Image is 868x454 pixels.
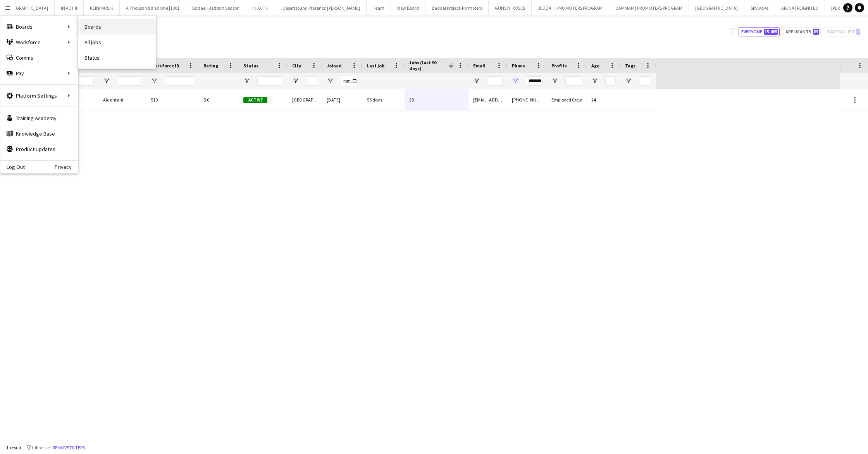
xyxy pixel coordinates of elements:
[487,76,503,86] input: Email Filter Input
[0,126,78,141] a: Knowledge Base
[84,0,120,15] button: KEINIMUSIK
[783,27,821,36] button: Applicants85
[98,89,146,110] div: Alqahtani
[292,77,299,84] button: Open Filter Menu
[367,63,384,69] span: Last job
[243,63,258,69] span: Status
[146,89,199,110] div: 510
[689,0,744,15] button: [GEOGRAPHIC_DATA]
[0,50,78,65] a: Comms
[103,77,110,84] button: Open Filter Menu
[551,77,558,84] button: Open Filter Menu
[243,77,250,84] button: Open Filter Menu
[276,0,367,15] button: Desertsound Presents: [PERSON_NAME]
[0,110,78,126] a: Training Academy
[468,89,507,110] div: [EMAIL_ADDRESS][DOMAIN_NAME]
[591,63,599,69] span: Age
[367,0,391,15] button: Team
[609,0,689,15] button: DAMMAM | PROMOTERS PROGRAM
[117,76,141,86] input: Last Name Filter Input
[565,76,582,86] input: Profile Filter Input
[587,89,620,110] div: 24
[764,29,778,35] span: 15,485
[512,77,519,84] button: Open Filter Menu
[51,444,86,452] button: Remove filters
[473,63,486,69] span: Email
[78,34,156,50] a: All jobs
[327,63,342,69] span: Joined
[243,97,267,103] span: Active
[0,19,78,34] div: Boards
[0,164,25,170] a: Log Out
[775,0,825,15] button: ARENA | REIGNITED
[551,63,567,69] span: Profile
[327,77,334,84] button: Open Filter Menu
[739,27,780,36] button: Everyone15,485
[55,164,78,170] a: Privacy
[69,76,94,86] input: First Name Filter Input
[526,76,542,86] input: Phone Filter Input
[257,76,283,86] input: Status Filter Input
[744,0,775,15] button: Skywave
[605,76,616,86] input: Age Filter Input
[0,141,78,157] a: Product Updates
[507,89,547,110] div: [PHONE_NUMBER]
[78,50,156,65] a: Status
[532,0,609,15] button: JEDDAH | PROMOTERS PROGRAM
[203,63,218,69] span: Rating
[489,0,532,15] button: GUNS N' ROSES
[246,0,276,15] button: IN ACT III
[288,89,322,110] div: [GEOGRAPHIC_DATA]
[322,89,362,110] div: [DATE]
[409,60,445,71] span: Jobs (last 90 days)
[341,76,358,86] input: Joined Filter Input
[186,0,246,15] button: Badael -Jeddah Season
[0,65,78,81] div: Pay
[591,77,598,84] button: Open Filter Menu
[55,0,84,15] button: IN ACT II
[391,0,425,15] button: New Board
[306,76,317,86] input: City Filter Input
[425,0,489,15] button: Badael Project-Pormoters
[31,445,51,451] span: 1 filter set
[547,89,587,110] div: Employed Crew
[120,0,186,15] button: A Thousand and One |1001
[78,19,156,34] a: Boards
[362,89,405,110] div: 55 days
[813,29,819,35] span: 85
[0,34,78,50] div: Workforce
[199,89,239,110] div: 5.0
[625,77,632,84] button: Open Filter Menu
[0,88,78,103] div: Platform Settings
[292,63,301,69] span: City
[165,76,194,86] input: Workforce ID Filter Input
[405,89,468,110] div: 29
[151,77,158,84] button: Open Filter Menu
[625,63,635,69] span: Tags
[512,63,525,69] span: Phone
[473,77,480,84] button: Open Filter Menu
[151,63,179,69] span: Workforce ID
[639,76,651,86] input: Tags Filter Input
